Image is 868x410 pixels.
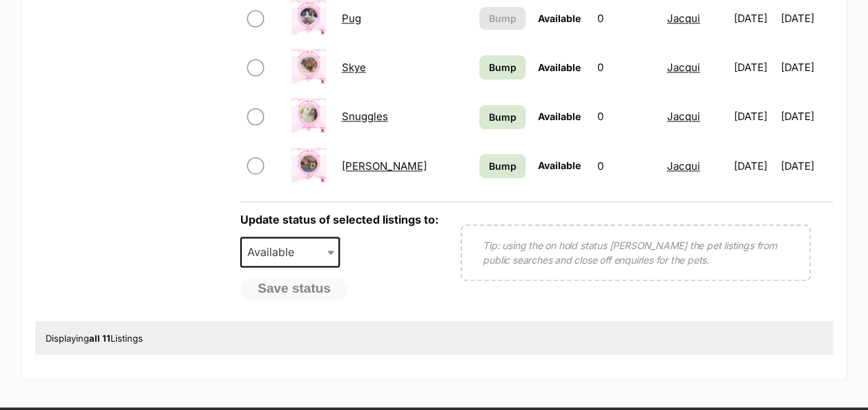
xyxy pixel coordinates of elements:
[240,237,340,267] span: Available
[780,92,831,140] td: [DATE]
[489,110,517,124] span: Bump
[479,105,525,129] a: Bump
[489,60,517,75] span: Bump
[240,213,438,226] label: Update status of selected listings to:
[489,159,517,173] span: Bump
[538,61,581,73] span: Available
[89,333,110,344] strong: all 11
[729,142,780,190] td: [DATE]
[591,142,659,190] td: 0
[591,43,659,91] td: 0
[667,110,700,123] a: Jacqui
[729,43,780,91] td: [DATE]
[240,277,348,300] button: Save status
[489,11,517,26] span: Bump
[479,154,525,178] a: Bump
[242,242,308,262] span: Available
[667,159,700,173] a: Jacqui
[342,61,366,74] a: Skye
[538,110,581,122] span: Available
[342,12,361,25] a: Pug
[342,159,427,173] a: [PERSON_NAME]
[667,61,700,74] a: Jacqui
[780,43,831,91] td: [DATE]
[479,55,525,79] a: Bump
[538,12,581,24] span: Available
[729,92,780,140] td: [DATE]
[483,238,789,267] p: Tip: using the on hold status [PERSON_NAME] the pet listings from public searches and close off e...
[538,159,581,171] span: Available
[780,142,831,190] td: [DATE]
[342,110,388,123] a: Snuggles
[479,7,525,30] button: Bump
[591,92,659,140] td: 0
[46,333,143,344] span: Displaying Listings
[667,12,700,25] a: Jacqui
